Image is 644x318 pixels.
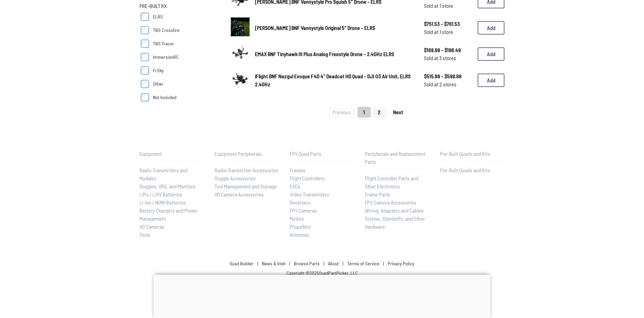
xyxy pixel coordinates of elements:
span: HD Cameras [140,223,164,230]
span: Pre-Built Quads and Kits [440,167,490,173]
a: image [231,70,250,91]
span: $751.53 - $761.53 [424,20,472,28]
span: iFlight BNF Nazgul Evoque F4D 4" Deadcat HD Quad - DJI O3 Air Unit, ELRS 2.4GHz [255,73,411,87]
span: Goggle Accessories [215,175,256,181]
span: Receivers [290,199,311,206]
a: HD Camera Accessories [215,190,279,198]
span: Pre-Built RX [140,2,167,10]
span: Radio Transmitter Accessories [215,167,278,173]
p: Copyright © 2025 QuadPartPicker, LLC [286,270,358,276]
a: [PERSON_NAME] BNF Vannystyle Original 5" Drone - ELRS [255,24,413,32]
button: Add [478,21,504,35]
button: 1 [358,107,371,118]
span: Sold at 3 stores [424,54,472,62]
a: FPV Cameras [290,207,354,215]
span: Frame Parts [365,191,390,197]
span: [PERSON_NAME] BNF Vannystyle Original 5" Drone - ELRS [255,25,375,31]
input: TBS Crossfire [141,26,149,34]
span: $515.99 - $598.99 [424,72,472,80]
button: Next [387,107,409,118]
span: Antennas [290,231,309,238]
a: LiPo / LiHV Batteries [140,190,204,198]
p: FPV Quad Parts [290,150,354,158]
input: Not Included [141,93,149,101]
a: Quad Builder [230,261,254,266]
a: Flight Controllers [290,174,354,182]
span: Not Included [153,94,176,101]
a: Motors [290,215,354,223]
a: FPV Camera Accessories [365,198,429,207]
span: Motors [290,215,304,222]
a: Wiring, Adapters and Cables [365,207,429,215]
span: $168.99 - $196.49 [424,46,472,54]
a: Frame Parts [365,190,429,198]
span: LiPo / LiHV Batteries [140,191,182,197]
input: TBS Tracer [141,40,149,48]
a: image [231,17,250,38]
p: Equipment [140,150,204,158]
span: Sold at 1 store [424,2,472,10]
span: TBS Tracer [153,40,174,47]
span: Flight Controller Parts and Other Electronics [365,175,418,189]
button: Add [478,74,504,87]
span: TBS Crossfire [153,27,179,34]
a: Screws, Standoffs, and Other Hardware [365,215,429,231]
a: Pre-Built Quads and Kits [440,166,504,174]
iframe: Advertisement [154,275,491,316]
span: Propellers [290,223,311,230]
span: FPV Cameras [290,207,317,214]
p: Peripherals and Replacement Parts [365,150,429,166]
span: EMAX BNF Tinyhawk III Plus Analog Freestyle Drone - 2.4GHz ELRS [255,51,394,57]
span: ImmersionRC [153,54,179,60]
a: Radio Transmitters and Modules [140,166,204,182]
span: FrSky [153,67,164,74]
span: Sold at 1 store [424,28,472,36]
span: Tool Management and Storage [215,183,277,189]
span: HD Camera Accessories [215,191,264,197]
span: Sold at 2 stores [424,80,472,88]
span: ESCs [290,183,300,189]
a: Tools [140,231,204,239]
a: HD Cameras [140,223,204,231]
span: Li-Ion / NiMH Batteries [140,199,186,206]
a: Goggles, VRX, and Monitors [140,182,204,190]
span: Battery Chargers and Power Management [140,207,198,222]
a: Frames [290,166,354,174]
a: About [328,261,339,266]
a: Flight Controller Parts and Other Electronics [365,174,429,190]
span: Radio Transmitters and Modules [140,167,187,181]
input: Other [141,80,149,88]
span: ELRS [153,13,163,20]
p: Equipment Peripherals [215,150,279,158]
button: Add [478,47,504,61]
button: 2 [372,107,386,118]
img: image [231,70,250,89]
a: Tool Management and Storage [215,182,279,190]
a: ESCs [290,182,354,190]
a: Terms of Service [347,261,379,266]
a: Radio Transmitter Accessories [215,166,279,174]
a: Antennas [290,231,354,239]
a: EMAX BNF Tinyhawk III Plus Analog Freestyle Drone - 2.4GHz ELRS [255,50,413,58]
span: Flight Controllers [290,175,325,181]
span: Next [393,109,403,115]
a: iFlight BNF Nazgul Evoque F4D 4" Deadcat HD Quad - DJI O3 Air Unit, ELRS 2.4GHz [255,72,413,88]
a: Video Transmitters [290,190,354,198]
a: image [231,44,250,64]
span: Screws, Standoffs, and Other Hardware [365,215,425,230]
span: Other [153,81,163,87]
p: | | | | | [227,260,417,267]
span: FPV Camera Accessories [365,199,416,206]
a: News & Intel [262,261,285,266]
a: Receivers [290,198,354,207]
span: Wiring, Adapters and Cables [365,207,424,214]
a: Li-Ion / NiMH Batteries [140,198,204,207]
a: Goggle Accessories [215,174,279,182]
span: Goggles, VRX, and Monitors [140,183,196,189]
a: Privacy Policy [388,261,414,266]
span: Frames [290,167,305,173]
a: Battery Chargers and Power Management [140,207,204,223]
p: Pre-Built Quads and Kits [440,150,504,158]
span: Tools [140,231,150,238]
input: FrSky [141,66,149,75]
